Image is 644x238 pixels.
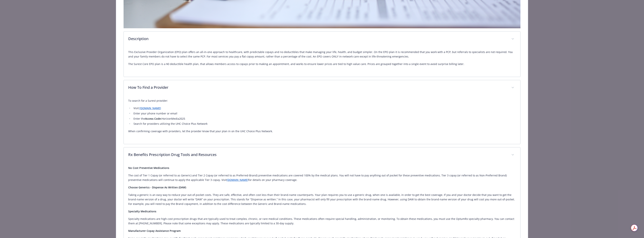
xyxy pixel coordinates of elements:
[128,129,516,134] p: When confirming coverage with providers, let the provider know that your plan in on the UHC Choic...
[227,178,248,182] a: [DOMAIN_NAME]
[128,193,516,206] p: Taking a generic is an easy way to reduce your out-of-pocket costs. They are safe, effective, and...
[128,166,169,170] strong: No Cost Preventive Medications
[128,152,507,157] p: Rx Benefits Prescription Drug Tools and Resources
[124,47,520,77] div: Description
[132,122,516,126] li: Search for providers utilizing the UHC Choice Plus Network
[124,80,520,95] div: How To Find a Provider
[128,98,516,103] p: To search for a Surest provider:
[124,147,520,163] div: Rx Benefits Prescription Drug Tools and Resources
[139,106,161,110] a: [DOMAIN_NAME]
[128,186,186,189] strong: Choose Generics - Dispense As Written (DAW)
[128,85,507,90] p: How To Find a Provider
[128,217,516,226] p: Specialty medications are high-cost prescription drugs that are typically used to treat complex, ...
[124,31,520,47] div: Description
[128,210,156,213] strong: Specialty Medications
[132,111,516,116] li: Enter your phone number or email
[128,173,516,182] p: The cost of Tier 1 Copay (or referred to as Generic) and Tier 2 Copay (or referred to as Preferre...
[132,106,516,110] li: Visit:
[124,95,520,144] div: How To Find a Provider
[128,50,516,59] p: This Exclusive Provider Organization (EPO) plan offers an all-in-one approach to healthcare, with...
[128,229,181,233] strong: Manufacturer Copay Assistance Program
[128,62,516,66] p: The Surest Core EPO plan is a $0 deductible health plan, that allows members access to copays pri...
[128,36,507,42] p: Description
[145,117,162,120] strong: Access Code:
[132,116,516,121] li: Enter the HorizonMedia2025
